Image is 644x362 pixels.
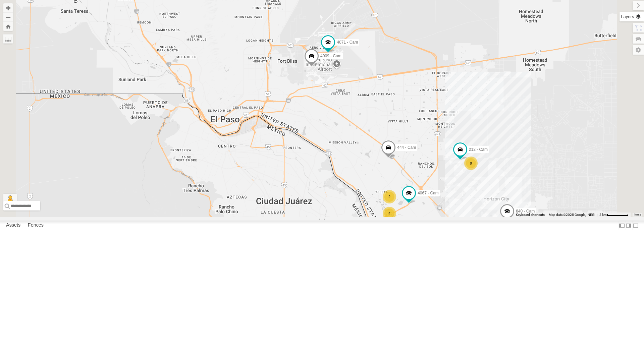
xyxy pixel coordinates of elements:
[464,157,478,170] div: 9
[320,54,341,58] span: 4009 - Cam
[619,221,625,230] label: Dock Summary Table to the Left
[24,221,47,230] label: Fences
[516,209,535,214] span: 840 - Cam
[418,191,439,195] span: 4067 - Cam
[3,12,13,22] button: Zoom out
[632,221,639,230] label: Hide Summary Table
[3,22,13,31] button: Zoom Home
[337,40,358,45] span: 4071 - Cam
[597,213,631,217] button: Map Scale: 2 km per 61 pixels
[469,147,488,152] span: 212 - Cam
[3,34,13,44] label: Measure
[383,207,396,220] div: 4
[3,194,17,207] button: Drag Pegman onto the map to open Street View
[383,190,396,203] div: 2
[3,3,13,12] button: Zoom in
[625,221,632,230] label: Dock Summary Table to the Right
[599,213,607,217] span: 2 km
[397,145,416,150] span: 444 - Cam
[634,214,641,216] a: Terms (opens in new tab)
[516,213,545,217] button: Keyboard shortcuts
[633,45,644,55] label: Map Settings
[3,221,24,230] label: Assets
[549,213,595,217] span: Map data ©2025 Google, INEGI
